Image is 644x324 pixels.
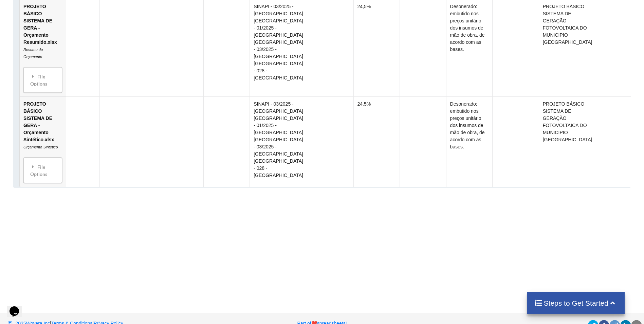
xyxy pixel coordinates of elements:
[23,145,58,149] i: Orçamento Sintético
[353,97,400,187] td: 24,5%
[250,97,307,187] td: SINAPI - 03/2025 - [GEOGRAPHIC_DATA] [GEOGRAPHIC_DATA] - 01/2025 - [GEOGRAPHIC_DATA] [GEOGRAPHIC_...
[446,97,493,187] td: Desonerado: embutido nos preços unitário dos insumos de mão de obra, de acordo com as bases.
[7,297,29,317] iframe: chat widget
[23,48,43,59] i: Resumo do Orçamento
[25,160,60,181] div: File Options
[25,70,60,91] div: File Options
[534,299,618,307] h4: Steps to Get Started
[539,97,596,187] td: PROJETO BÁSICO SISTEMA DE GERAÇÃO FOTOVOLTAICA DO MUNICIPIO [GEOGRAPHIC_DATA]
[20,97,66,187] td: PROJETO BÁSICO SISTEMA DE GERA - Orçamento Sintético.xlsx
